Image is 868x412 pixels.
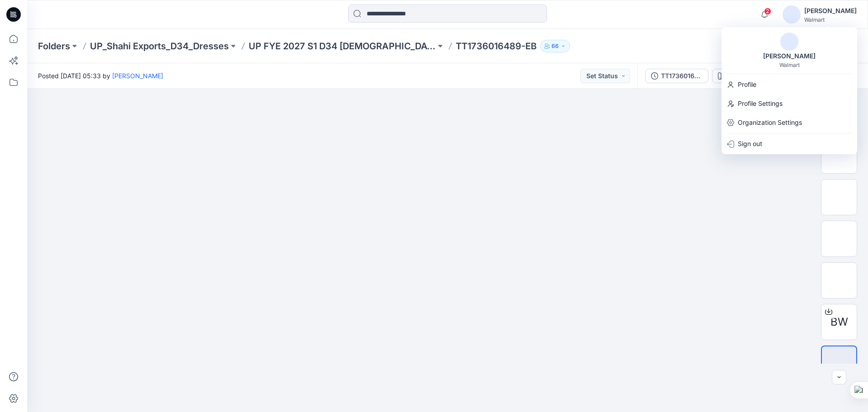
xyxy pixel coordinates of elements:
[779,62,800,68] div: Walmart
[38,40,70,52] a: Folders
[90,40,229,52] a: UP_Shahi Exports_D34_Dresses
[738,76,756,93] p: Profile
[722,114,857,131] a: Organization Settings
[738,95,783,112] p: Profile Settings
[249,40,436,52] a: UP FYE 2027 S1 D34 [DEMOGRAPHIC_DATA] Dresses
[456,40,537,52] p: TT1736016489-EB
[552,41,559,51] p: 66
[830,314,848,330] span: BW
[712,69,774,83] button: SOFT SILVER
[722,95,857,112] a: Profile Settings
[722,76,857,93] a: Profile
[783,5,801,24] img: avatar
[764,8,771,15] span: 2
[738,114,802,131] p: Organization Settings
[645,69,708,83] button: TT1736016489-EB
[804,5,857,16] div: [PERSON_NAME]
[540,40,570,52] button: 66
[758,51,821,62] div: [PERSON_NAME]
[112,72,163,80] a: [PERSON_NAME]
[804,16,857,23] div: Walmart
[738,135,762,152] p: Sign out
[38,71,163,81] span: Posted [DATE] 05:33 by
[780,33,798,51] img: avatar
[661,71,703,81] div: TT1736016489-EB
